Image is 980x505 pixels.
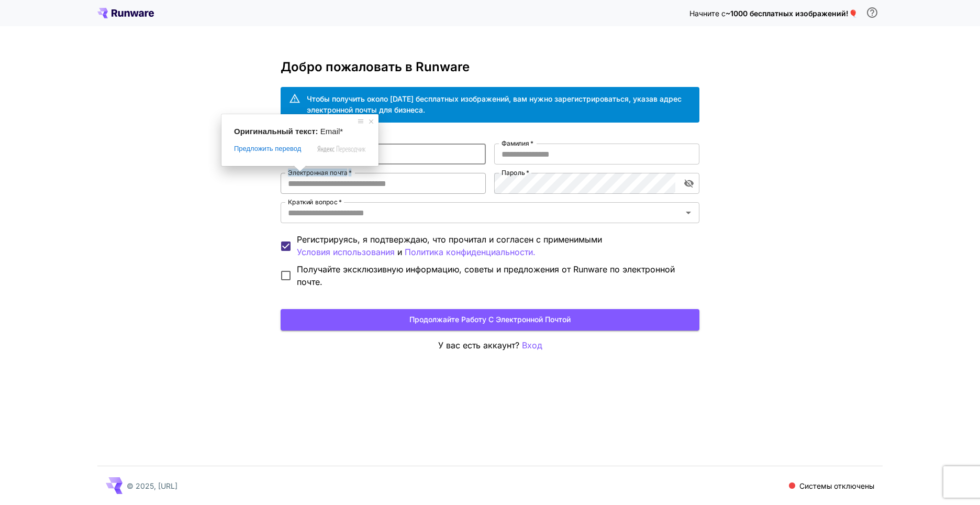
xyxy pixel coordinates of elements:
span: Email* [320,127,343,136]
button: Открыть [681,205,696,220]
ya-tr-span: Политика конфиденциальности. [405,247,536,257]
ya-tr-span: Получайте эксклюзивную информацию, советы и предложения от Runware по электронной почте. [297,264,675,287]
button: Чтобы получить бесплатный кредит, вам нужно зарегистрироваться, указав адрес электронной почты дл... [862,2,883,23]
button: Регистрируясь, я подтверждаю, что прочитал и согласен с применимыми и Политика конфиденциальности. [297,246,395,259]
ya-tr-span: Регистрируясь, я подтверждаю, что прочитал и согласен с применимыми [297,234,602,245]
ya-tr-span: Краткий вопрос [288,198,338,206]
ya-tr-span: Добро пожаловать в Runware [281,59,470,74]
ya-tr-span: ~1000 бесплатных изображений! [726,9,849,18]
span: Оригинальный текст: [234,127,318,136]
button: переключить видимость пароля [680,174,698,193]
ya-tr-span: Продолжайте работу с электронной почтой [409,313,571,326]
span: Предложить перевод [234,144,301,153]
ya-tr-span: Пароль [502,169,525,177]
button: Регистрируясь, я подтверждаю, что прочитал и согласен с применимыми Условия использования и [405,246,536,259]
button: Вход [522,339,542,352]
ya-tr-span: Фамилия [502,139,529,147]
ya-tr-span: © 2025, [URL] [127,481,177,490]
ya-tr-span: Чтобы получить около [DATE] бесплатных изображений, вам нужно зарегистрироваться, указав адрес эл... [307,94,682,114]
ya-tr-span: и [397,247,402,257]
ya-tr-span: Вход [522,340,542,350]
ya-tr-span: Электронная почта [288,169,347,177]
ya-tr-span: У вас есть аккаунт? [438,340,519,350]
ya-tr-span: 🎈 [849,9,857,18]
button: Продолжайте работу с электронной почтой [281,309,699,331]
ya-tr-span: Условия использования [297,247,395,257]
ya-tr-span: Системы отключены [799,481,874,490]
ya-tr-span: Начните с [689,9,726,18]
